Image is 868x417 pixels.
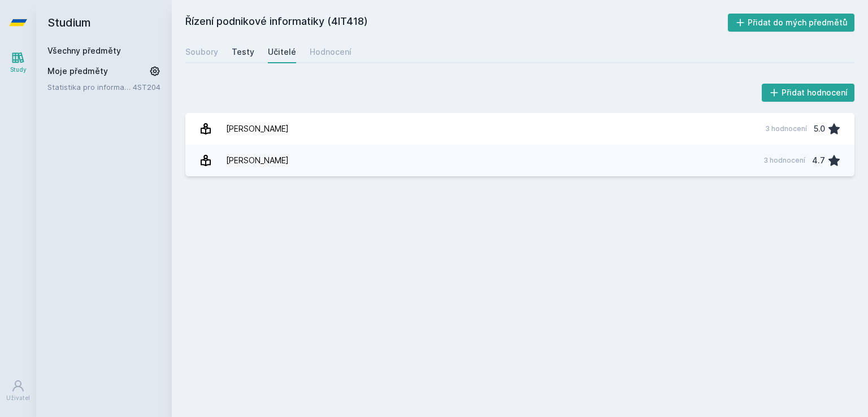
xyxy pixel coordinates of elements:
[232,41,254,63] a: Testy
[232,46,254,58] div: Testy
[812,149,825,172] div: 4.7
[133,82,160,92] a: 4ST204
[185,41,218,63] a: Soubory
[226,149,289,172] div: [PERSON_NAME]
[268,46,296,58] div: Učitelé
[185,14,728,32] h2: Řízení podnikové informatiky (4IT418)
[185,113,854,145] a: [PERSON_NAME] 3 hodnocení 5.0
[763,156,805,165] div: 3 hodnocení
[765,124,807,133] div: 3 hodnocení
[47,66,108,77] span: Moje předměty
[2,45,34,80] a: Study
[814,118,825,140] div: 5.0
[10,66,27,74] div: Study
[310,46,351,58] div: Hodnocení
[728,14,855,32] button: Přidat do mých předmětů
[47,81,133,93] a: Statistika pro informatiky
[268,41,296,63] a: Učitelé
[226,118,289,140] div: [PERSON_NAME]
[6,394,30,402] div: Uživatel
[185,145,854,176] a: [PERSON_NAME] 3 hodnocení 4.7
[185,46,218,58] div: Soubory
[2,373,34,408] a: Uživatel
[47,46,121,55] a: Všechny předměty
[310,41,351,63] a: Hodnocení
[762,84,855,102] button: Přidat hodnocení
